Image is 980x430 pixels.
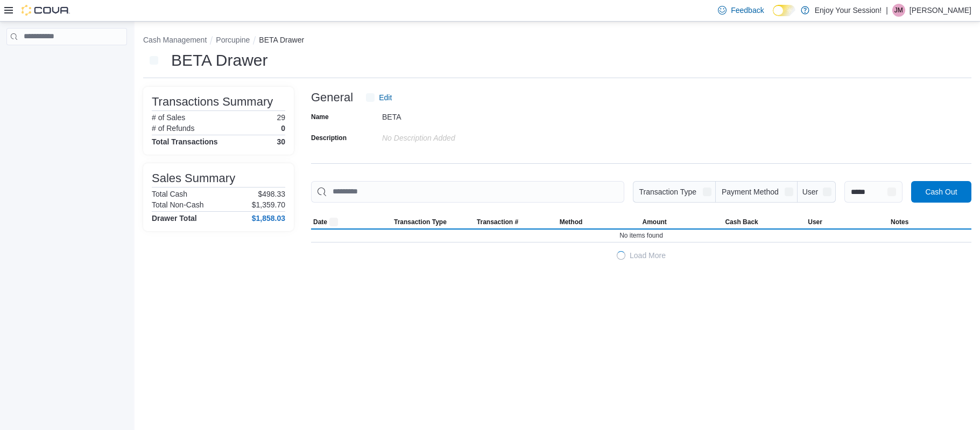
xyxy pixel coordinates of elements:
p: 0 [281,124,285,133]
div: BETA [382,108,526,121]
div: No Description added [382,129,526,142]
span: JM [894,4,903,17]
span: Cash Out [925,186,957,197]
span: Loading [616,251,626,261]
h4: Total Transactions [152,137,218,146]
input: Dark Mode [773,5,795,16]
input: This is a search bar. As you type, the results lower in the page will automatically filter. [311,181,624,203]
button: Porcupine [216,36,250,44]
span: Method [560,218,583,226]
button: Cash Back [723,216,806,228]
span: No items found [619,231,663,240]
span: User [802,188,819,196]
label: Name [311,113,329,121]
button: Next [143,50,165,71]
button: Cash Out [911,181,971,203]
button: Date [311,216,392,228]
button: Method [558,216,640,228]
button: Amount [640,216,723,228]
p: $1,359.70 [252,200,285,209]
button: Transaction Type [633,181,716,203]
span: Cash Back [725,218,758,226]
div: Jessica McPhee [892,4,905,17]
button: BETA Drawer [259,36,304,44]
h6: # of Refunds [152,124,194,133]
h3: General [311,91,353,104]
h4: 30 [277,137,285,146]
span: Notes [891,218,908,226]
button: LoadingLoad More [311,245,971,266]
button: Transaction Type [392,216,475,228]
h4: $1,858.03 [252,214,285,223]
p: 29 [277,113,285,122]
span: Dark Mode [773,16,773,17]
span: Payment Method [722,188,779,196]
span: Amount [643,218,667,226]
p: | [886,4,888,17]
span: Edit [379,92,392,103]
button: Cash Management [143,36,207,44]
button: Notes [889,216,971,228]
p: [PERSON_NAME] [910,4,971,17]
button: Edit [362,87,396,108]
h1: BETA Drawer [171,50,268,71]
button: User [806,216,889,228]
span: Transaction Type [394,218,447,226]
h3: Transactions Summary [152,95,273,108]
img: Cova [22,5,70,16]
h3: Sales Summary [152,172,235,185]
button: User [798,181,836,203]
p: $498.33 [258,190,285,198]
h6: Total Cash [152,190,187,198]
label: Description [311,134,347,142]
button: Transaction # [475,216,558,228]
span: Transaction # [477,218,518,226]
h4: Drawer Total [152,214,197,223]
span: Transaction Type [639,188,696,196]
span: User [808,218,822,226]
p: Enjoy Your Session! [815,4,882,17]
span: Load More [630,250,666,261]
span: Date [313,218,327,226]
button: Payment Method [716,181,798,203]
nav: Complex example [6,47,127,73]
span: Feedback [731,5,764,16]
h6: Total Non-Cash [152,200,204,209]
h6: # of Sales [152,113,185,122]
nav: An example of EuiBreadcrumbs [143,34,971,47]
